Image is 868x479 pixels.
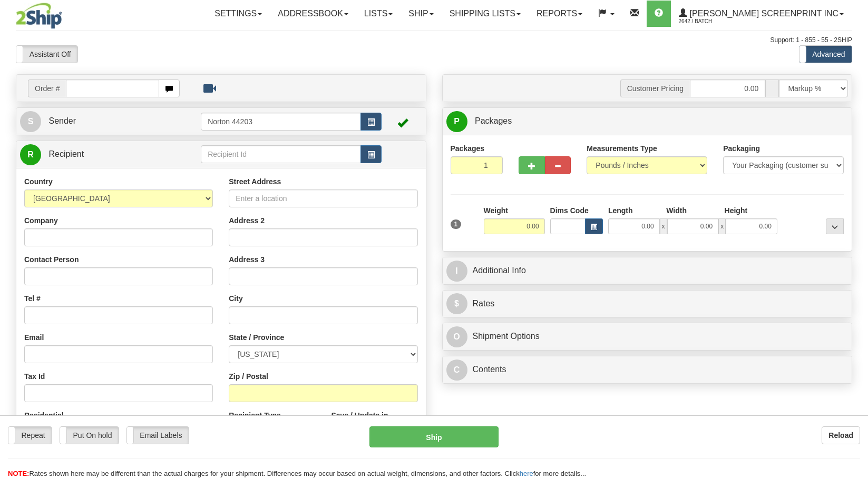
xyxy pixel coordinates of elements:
input: Sender Id [201,113,361,131]
a: CContents [446,359,849,381]
a: Settings [207,1,270,27]
label: Contact Person [24,254,79,265]
b: Reload [828,431,853,440]
a: S Sender [20,111,201,132]
span: $ [446,293,467,314]
a: $Rates [446,293,849,315]
label: Address 2 [229,215,265,226]
label: Zip / Postal [229,371,268,382]
label: State / Province [229,332,284,343]
label: Residential [24,410,64,421]
label: Weight [484,205,508,216]
a: here [520,470,533,477]
label: Packaging [723,143,760,154]
span: [PERSON_NAME] Screenprint Inc [687,9,838,18]
span: x [660,218,667,234]
div: Support: 1 - 855 - 55 - 2SHIP [16,36,852,45]
label: Packages [451,143,485,154]
label: Put On hold [60,427,119,444]
span: Packages [475,116,512,125]
label: Length [608,205,633,216]
span: P [446,111,467,132]
span: R [20,144,41,165]
label: Email [24,332,44,343]
a: R Recipient [20,144,181,165]
label: Recipient Type [229,410,281,421]
a: P Packages [446,111,849,132]
label: Email Labels [127,427,189,444]
a: Lists [356,1,401,27]
label: Height [725,205,748,216]
span: S [20,111,41,132]
label: Repeat [8,427,52,444]
label: Company [24,215,58,226]
span: C [446,360,467,381]
img: logo2642.jpg [16,3,62,29]
a: Addressbook [270,1,356,27]
span: I [446,261,467,282]
div: ... [826,218,844,234]
span: 2642 / batch [679,16,758,27]
input: Recipient Id [201,145,361,163]
span: O [446,326,467,347]
a: OShipment Options [446,326,849,347]
a: IAdditional Info [446,260,849,282]
label: Width [666,205,687,216]
iframe: chat widget [844,186,867,293]
label: Assistant Off [16,46,77,63]
input: Enter a location [229,189,417,207]
span: 1 [451,219,462,229]
span: Customer Pricing [620,79,690,97]
a: Shipping lists [442,1,529,27]
span: Recipient [48,149,84,158]
label: Tel # [24,293,41,304]
button: Ship [369,426,498,447]
label: Street Address [229,176,281,187]
label: Save / Update in Address Book [331,410,417,431]
span: NOTE: [8,470,29,477]
a: Ship [401,1,441,27]
label: Advanced [799,46,852,63]
label: Country [24,176,53,187]
a: [PERSON_NAME] Screenprint Inc 2642 / batch [671,1,852,27]
button: Reload [822,426,860,444]
label: Tax Id [24,371,45,382]
span: x [718,218,726,234]
label: Address 3 [229,254,265,265]
span: Sender [48,116,76,125]
label: Measurements Type [587,143,657,154]
span: Order # [28,79,66,97]
label: Dims Code [550,205,589,216]
label: City [229,293,242,304]
a: Reports [529,1,590,27]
